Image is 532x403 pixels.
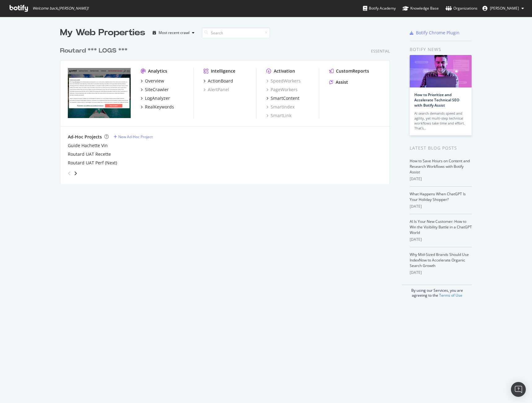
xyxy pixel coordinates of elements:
div: Assist [336,79,348,85]
a: Botify Chrome Plugin [410,30,460,36]
div: Knowledge Base [403,5,439,11]
a: SmartIndex [266,104,294,110]
div: Organizations [446,5,477,11]
div: SiteCrawler [145,87,169,93]
div: Ad-Hoc Projects [68,134,102,140]
div: New Ad-Hoc Project [118,134,153,139]
a: SpeedWorkers [266,78,301,84]
input: Search [202,28,270,38]
button: [PERSON_NAME] [477,3,529,13]
div: grid [60,39,395,184]
div: My Web Properties [60,27,145,39]
a: Why Mid-Sized Brands Should Use IndexNow to Accelerate Organic Search Growth [410,252,469,268]
div: SmartContent [271,95,299,101]
button: Most recent crawl [150,28,197,38]
a: Assist [329,79,348,85]
a: New Ad-Hoc Project [114,134,153,139]
img: routard.com [68,68,131,118]
div: angle-right [73,170,78,176]
a: RealKeywords [141,104,174,110]
a: Guide Hachette Vin [68,142,108,149]
a: PageWorkers [266,87,298,93]
div: Open Intercom Messenger [511,382,526,397]
div: Intelligence [211,68,235,74]
div: Botify Academy [363,5,396,11]
a: Terms of Use [439,293,462,298]
a: How to Save Hours on Content and Research Workflows with Botify Assist [410,158,470,175]
div: Essential [371,49,390,54]
div: AI search demands speed and agility, yet multi-step technical workflows take time and effort. Tha... [414,111,467,131]
a: CustomReports [329,68,369,74]
div: By using our Services, you are agreeing to the [402,285,472,298]
a: How to Prioritize and Accelerate Technical SEO with Botify Assist [414,92,459,108]
div: LogAnalyzer [145,95,170,101]
a: What Happens When ChatGPT Is Your Holiday Shopper? [410,191,466,202]
div: [DATE] [410,237,472,242]
div: RealKeywords [145,104,174,110]
a: SiteCrawler [141,87,169,93]
div: Overview [145,78,164,84]
div: Activation [274,68,295,74]
a: ActionBoard [203,78,233,84]
div: Latest Blog Posts [410,145,472,151]
span: Benoit Legeret [490,6,519,11]
div: [DATE] [410,176,472,182]
div: Most recent crawl [159,31,190,35]
a: SmartContent [266,95,299,101]
a: SmartLink [266,112,291,119]
div: [DATE] [410,270,472,275]
a: Routard UAT Perf (Next) [68,160,117,166]
div: Analytics [148,68,167,74]
div: CustomReports [336,68,369,74]
a: AI Is Your New Customer: How to Win the Visibility Battle in a ChatGPT World [410,219,472,235]
a: Routard UAT Recette [68,151,111,157]
span: Welcome back, [PERSON_NAME] ! [33,6,89,11]
div: ActionBoard [208,78,233,84]
a: AlertPanel [203,87,229,93]
a: LogAnalyzer [141,95,170,101]
div: angle-left [65,168,73,178]
div: [DATE] [410,204,472,209]
a: Overview [141,78,164,84]
div: Botify Chrome Plugin [416,30,460,36]
img: How to Prioritize and Accelerate Technical SEO with Botify Assist [410,55,472,87]
div: Botify news [410,46,472,53]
